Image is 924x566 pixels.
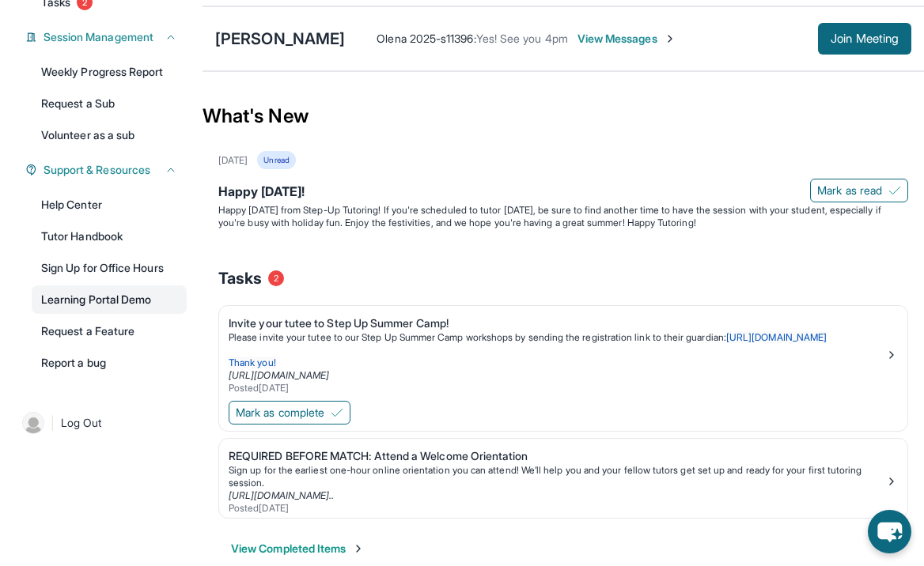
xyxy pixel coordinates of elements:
div: Invite your tutee to Step Up Summer Camp! [229,315,885,331]
img: Mark as read [888,184,901,197]
p: Please invite your tutee to our Step Up Summer Camp workshops by sending the registration link to... [229,331,885,344]
a: [URL][DOMAIN_NAME] [229,369,329,381]
div: Unread [257,151,295,169]
span: Tasks [218,267,262,289]
span: Yes! See you 4pm [476,32,568,45]
span: 2 [268,270,284,286]
img: user-img [22,412,44,434]
div: What's New [203,81,924,151]
div: REQUIRED BEFORE MATCH: Attend a Welcome Orientation [229,448,885,464]
div: Sign up for the earliest one-hour online orientation you can attend! We’ll help you and your fell... [229,464,885,489]
a: Tutor Handbook [32,222,187,251]
button: Join Meeting [818,23,911,55]
a: Request a Feature [32,317,187,345]
a: Help Center [32,191,187,219]
a: Learning Portal Demo [32,285,187,314]
img: Mark as complete [331,406,343,419]
button: View Completed Items [231,541,365,557]
span: | [51,413,55,432]
span: View Messages [577,31,676,47]
a: |Log Out [16,406,187,440]
a: [URL][DOMAIN_NAME] [726,331,827,343]
a: [URL][DOMAIN_NAME].. [229,489,334,501]
span: Join Meeting [831,34,899,43]
div: [DATE] [218,154,248,167]
a: REQUIRED BEFORE MATCH: Attend a Welcome OrientationSign up for the earliest one-hour online orien... [219,439,907,518]
button: Support & Resources [37,162,177,178]
a: Sign Up for Office Hours [32,254,187,282]
button: Mark as read [810,179,908,202]
a: Weekly Progress Report [32,58,187,86]
div: Posted [DATE] [229,382,885,394]
span: Olena 2025-s11396 : [377,32,475,45]
a: Invite your tutee to Step Up Summer Camp!Please invite your tutee to our Step Up Summer Camp work... [219,306,907,398]
p: Happy [DATE] from Step-Up Tutoring! If you're scheduled to tutor [DATE], be sure to find another ... [218,204,908,229]
div: Posted [DATE] [229,502,885,515]
button: Session Management [37,29,177,45]
span: Support & Resources [44,162,150,178]
button: Mark as complete [229,401,350,424]
a: Request a Sub [32,89,187,118]
a: Volunteer as a sub [32,121,187,149]
div: [PERSON_NAME] [215,28,345,50]
span: Mark as read [817,183,882,198]
span: Log Out [61,415,102,431]
span: Thank you! [229,357,276,368]
img: Chevron-Right [664,32,676,45]
div: Happy [DATE]! [218,182,908,204]
button: chat-button [868,510,911,553]
span: Session Management [44,29,153,45]
a: Report a bug [32,349,187,377]
span: Mark as complete [236,405,324,421]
